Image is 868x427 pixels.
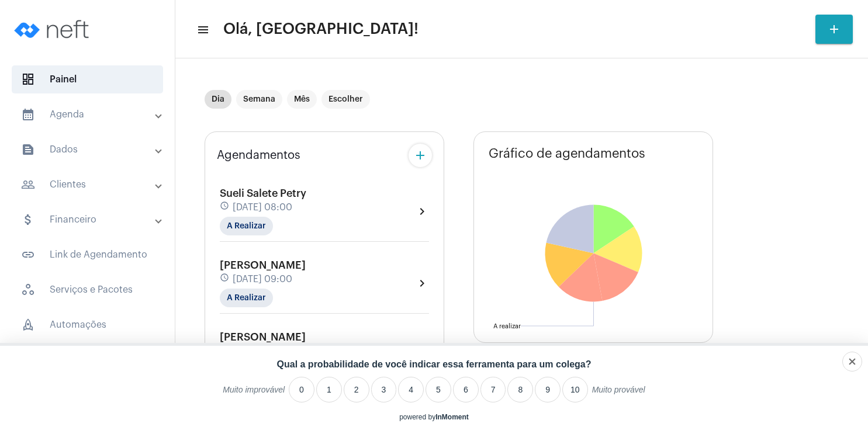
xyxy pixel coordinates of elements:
[415,204,429,218] mat-icon: chevron_right
[7,171,175,199] mat-expansion-panel-header: sidenav iconClientes
[220,201,230,214] mat-icon: schedule
[21,72,35,86] span: sidenav icon
[507,377,533,402] li: 8
[21,248,35,262] mat-icon: sidenav icon
[220,289,273,307] mat-chip: A Realizar
[413,148,427,162] mat-icon: add
[12,241,163,269] span: Link de Agendamento
[21,213,156,227] mat-panel-title: Financeiro
[21,143,35,157] mat-icon: sidenav icon
[827,22,841,36] mat-icon: add
[233,274,292,284] span: [DATE] 09:00
[223,20,419,39] span: Olá, [GEOGRAPHIC_DATA]!
[399,413,469,421] div: powered by inmoment
[220,273,230,286] mat-icon: schedule
[562,377,588,402] li: 10
[398,377,424,402] li: 4
[12,276,163,304] span: Serviços e Pacotes
[217,149,300,162] span: Agendamentos
[21,178,35,192] mat-icon: sidenav icon
[480,377,506,402] li: 7
[535,377,561,402] li: 9
[21,318,35,332] span: sidenav icon
[371,377,397,402] li: 3
[21,213,35,227] mat-icon: sidenav icon
[426,377,451,402] li: 5
[592,385,645,402] label: Muito provável
[7,206,175,234] mat-expansion-panel-header: sidenav iconFinanceiro
[287,90,317,109] mat-chip: Mês
[220,332,306,342] span: [PERSON_NAME]
[220,217,273,235] mat-chip: A Realizar
[12,65,163,93] span: Painel
[205,90,231,109] mat-chip: Dia
[21,178,156,192] mat-panel-title: Clientes
[344,377,369,402] li: 2
[842,352,862,372] div: Close survey
[7,100,175,129] mat-expansion-panel-header: sidenav iconAgenda
[233,202,292,213] span: [DATE] 08:00
[321,90,370,109] mat-chip: Escolher
[9,6,97,53] img: logo-neft-novo-2.png
[21,107,156,121] mat-panel-title: Agenda
[489,147,645,161] span: Gráfico de agendamentos
[21,143,156,157] mat-panel-title: Dados
[453,377,479,402] li: 6
[223,385,285,402] label: Muito improvável
[196,23,208,37] mat-icon: sidenav icon
[21,283,35,297] span: sidenav icon
[493,323,521,329] text: A realizar
[435,413,469,421] a: InMoment
[12,311,163,339] span: Automações
[220,188,306,199] span: Sueli Salete Petry
[289,377,314,402] li: 0
[236,90,282,109] mat-chip: Semana
[220,260,306,270] span: [PERSON_NAME]
[7,136,175,164] mat-expansion-panel-header: sidenav iconDados
[21,107,35,121] mat-icon: sidenav icon
[316,377,342,402] li: 1
[415,276,429,290] mat-icon: chevron_right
